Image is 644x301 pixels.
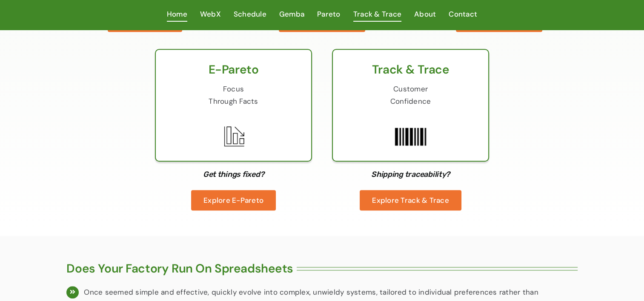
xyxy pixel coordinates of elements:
[341,83,479,108] p: Customer Confidence
[353,8,401,20] span: Track & Trace
[372,196,449,205] span: Explore Track & Trace
[200,8,221,21] a: WebX
[203,196,263,205] span: Explore E-Pareto
[167,8,187,21] a: Home
[202,116,266,156] img: E-Pareto
[372,62,449,77] a: Track & Trace
[414,8,436,20] span: About
[167,8,187,20] span: Home
[360,190,461,210] a: Explore Track & Trace
[353,8,401,21] a: Track & Trace
[414,8,436,21] a: About
[234,8,266,20] span: Schedule
[317,8,341,20] span: Pareto
[279,8,304,21] a: Gemba
[203,170,264,179] em: Get things fixed?
[379,116,443,156] img: Track & Trace
[234,8,266,21] a: Schedule
[371,170,450,179] em: Shipping traceability?
[449,8,477,20] span: Contact
[164,83,302,108] p: Focus Through Facts
[449,8,477,21] a: Contact
[191,190,276,210] a: Explore E-Pareto
[200,8,221,20] span: WebX
[279,8,304,20] span: Gemba
[317,8,341,21] a: Pareto
[209,62,259,77] a: E-Pareto
[66,261,293,276] h3: Does Your Factory Run On Spreadsheets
